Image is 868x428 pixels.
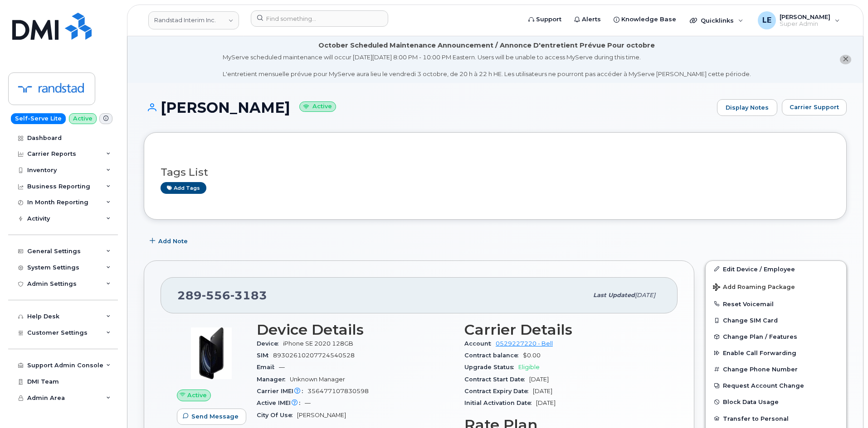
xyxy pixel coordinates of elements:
[161,167,830,178] h3: Tags List
[706,361,846,377] button: Change Phone Number
[464,364,518,370] span: Upgrade Status
[297,412,346,418] span: [PERSON_NAME]
[533,388,552,394] span: [DATE]
[318,41,655,50] div: October Scheduled Maintenance Announcement / Annonce D'entretient Prévue Pour octobre
[706,394,846,410] button: Block Data Usage
[144,100,712,115] h1: [PERSON_NAME]
[257,376,290,383] span: Manager
[464,399,536,406] span: Initial Activation Date
[158,237,188,245] span: Add Note
[723,350,796,356] span: Enable Call Forwarding
[496,340,553,347] a: 0529227220 - Bell
[523,352,541,359] span: $0.00
[706,312,846,328] button: Change SIM Card
[144,233,195,250] button: Add Note
[257,399,305,406] span: Active IMEI
[706,328,846,345] button: Change Plan / Features
[187,391,207,399] span: Active
[257,364,279,370] span: Email
[464,340,496,347] span: Account
[279,364,285,370] span: —
[257,412,297,418] span: City Of Use
[230,289,267,302] span: 3183
[283,340,353,347] span: iPhone SE 2020 128GB
[706,410,846,427] button: Transfer to Personal
[536,399,556,406] span: [DATE]
[177,409,246,425] button: Send Message
[782,99,847,115] button: Carrier Support
[706,261,846,277] a: Edit Device / Employee
[717,99,777,116] a: Display Notes
[161,182,206,193] a: Add tags
[223,53,751,78] div: MyServe scheduled maintenance will occur [DATE][DATE] 8:00 PM - 10:00 PM Eastern. Users will be u...
[257,340,283,347] span: Device
[290,376,345,383] span: Unknown Manager
[305,399,311,406] span: —
[840,55,851,64] button: close notification
[593,292,635,298] span: Last updated
[713,284,795,292] span: Add Roaming Package
[529,376,549,383] span: [DATE]
[635,292,655,298] span: [DATE]
[177,289,267,302] span: 289
[257,322,454,338] h3: Device Details
[257,388,307,394] span: Carrier IMEI
[464,352,523,359] span: Contract balance
[464,322,661,338] h3: Carrier Details
[706,296,846,312] button: Reset Voicemail
[723,333,797,340] span: Change Plan / Features
[464,376,529,383] span: Contract Start Date
[464,388,533,394] span: Contract Expiry Date
[184,326,239,380] img: image20231002-3703462-2fle3a.jpeg
[706,277,846,296] button: Add Roaming Package
[299,101,336,112] small: Active
[257,352,273,359] span: SIM
[307,388,369,394] span: 356477107830598
[191,412,239,421] span: Send Message
[518,364,540,370] span: Eligible
[790,103,839,111] span: Carrier Support
[706,377,846,394] button: Request Account Change
[706,345,846,361] button: Enable Call Forwarding
[202,289,230,302] span: 556
[273,352,355,359] span: 89302610207724540528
